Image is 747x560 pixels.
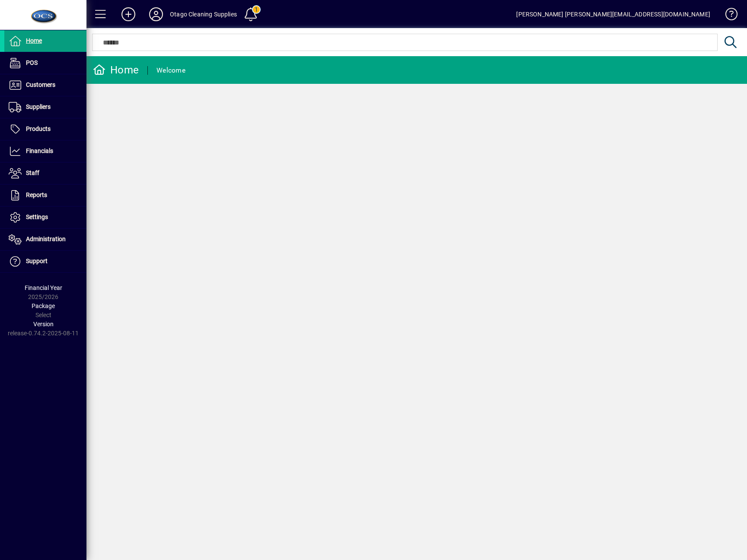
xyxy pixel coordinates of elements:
[4,96,86,118] a: Suppliers
[26,37,42,44] span: Home
[719,2,736,30] a: Knowledge Base
[4,118,86,140] a: Products
[26,169,39,176] span: Staff
[26,103,51,110] span: Suppliers
[156,64,185,77] div: Welcome
[4,162,86,184] a: Staff
[4,52,86,74] a: POS
[25,284,62,291] span: Financial Year
[4,74,86,96] a: Customers
[26,191,47,198] span: Reports
[32,302,55,309] span: Package
[26,81,55,88] span: Customers
[4,229,86,250] a: Administration
[26,235,66,242] span: Administration
[26,125,51,132] span: Products
[142,6,170,22] button: Profile
[26,59,38,66] span: POS
[170,7,237,21] div: Otago Cleaning Supplies
[115,6,142,22] button: Add
[4,207,86,228] a: Settings
[26,147,53,154] span: Financials
[516,7,710,21] div: [PERSON_NAME] [PERSON_NAME][EMAIL_ADDRESS][DOMAIN_NAME]
[93,63,139,77] div: Home
[26,258,48,264] span: Support
[4,185,86,206] a: Reports
[33,321,54,328] span: Version
[4,251,86,272] a: Support
[4,140,86,162] a: Financials
[26,213,48,220] span: Settings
